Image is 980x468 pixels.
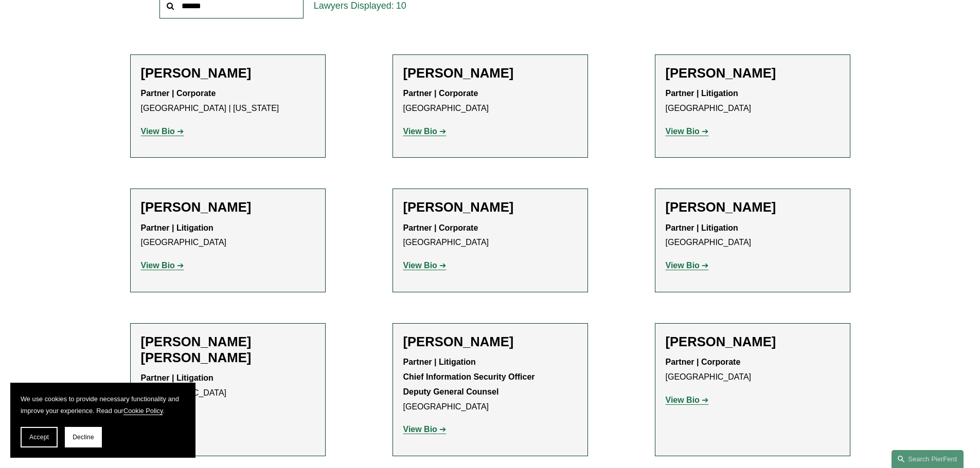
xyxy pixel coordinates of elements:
[403,65,577,81] h2: [PERSON_NAME]
[666,358,741,366] strong: Partner | Corporate
[666,199,840,215] h2: [PERSON_NAME]
[403,89,478,98] strong: Partner | Corporate
[141,221,315,251] p: [GEOGRAPHIC_DATA]
[403,127,437,136] strong: View Bio
[141,199,315,215] h2: [PERSON_NAME]
[666,261,700,270] strong: View Bio
[141,86,315,116] p: [GEOGRAPHIC_DATA] | [US_STATE]
[141,334,315,366] h2: [PERSON_NAME] [PERSON_NAME]
[141,127,184,136] a: View Bio
[141,371,315,401] p: [GEOGRAPHIC_DATA]
[403,358,476,366] strong: Partner | Litigation
[666,334,840,350] h2: [PERSON_NAME]
[666,86,840,116] p: [GEOGRAPHIC_DATA]
[141,223,213,232] strong: Partner | Litigation
[403,425,437,434] strong: View Bio
[403,221,577,251] p: [GEOGRAPHIC_DATA]
[141,65,315,81] h2: [PERSON_NAME]
[666,355,840,385] p: [GEOGRAPHIC_DATA]
[666,396,700,404] strong: View Bio
[403,86,577,116] p: [GEOGRAPHIC_DATA]
[403,261,437,270] strong: View Bio
[65,427,102,447] button: Decline
[666,221,840,251] p: [GEOGRAPHIC_DATA]
[396,1,406,11] span: 10
[403,223,478,232] strong: Partner | Corporate
[666,396,709,404] a: View Bio
[403,334,577,350] h2: [PERSON_NAME]
[403,199,577,215] h2: [PERSON_NAME]
[666,223,738,232] strong: Partner | Litigation
[141,373,213,382] strong: Partner | Litigation
[666,65,840,81] h2: [PERSON_NAME]
[21,427,58,447] button: Accept
[141,261,175,270] strong: View Bio
[10,383,195,458] section: Cookie banner
[403,355,577,414] p: [GEOGRAPHIC_DATA]
[403,261,447,270] a: View Bio
[666,89,738,98] strong: Partner | Litigation
[666,261,709,270] a: View Bio
[666,127,700,136] strong: View Bio
[141,127,175,136] strong: View Bio
[21,393,185,417] p: We use cookies to provide necessary functionality and improve your experience. Read our .
[73,434,94,441] span: Decline
[141,261,184,270] a: View Bio
[29,434,49,441] span: Accept
[892,450,964,468] a: Search this site
[403,127,447,136] a: View Bio
[141,89,216,98] strong: Partner | Corporate
[666,127,709,136] a: View Bio
[123,407,163,415] a: Cookie Policy
[403,372,535,396] strong: Chief Information Security Officer Deputy General Counsel
[403,425,447,434] a: View Bio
